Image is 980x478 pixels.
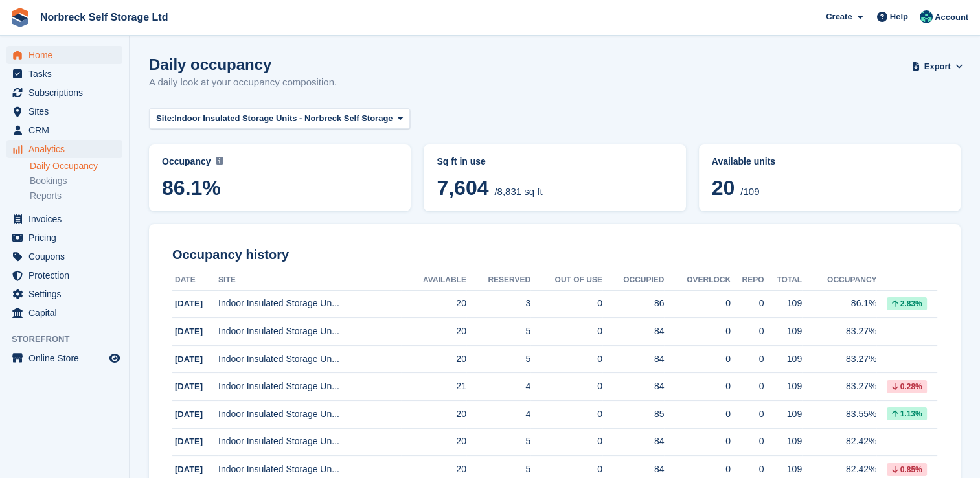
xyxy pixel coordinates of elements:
div: 0 [664,297,731,310]
span: [DATE] [175,381,203,391]
td: Indoor Insulated Storage Un... [218,373,401,401]
a: menu [6,285,122,303]
span: CRM [28,121,106,139]
div: 84 [602,435,665,448]
td: 0 [530,290,602,318]
th: Available [401,270,466,291]
td: 0 [530,345,602,373]
div: 0 [664,352,731,366]
span: Home [28,46,106,64]
div: 1.13% [887,407,927,420]
span: 20 [712,176,735,199]
span: Occupancy [162,156,211,166]
td: 109 [764,290,802,318]
div: 0 [731,297,764,310]
div: 84 [602,324,665,338]
span: 7,604 [437,176,488,199]
span: [DATE] [175,409,203,419]
div: 0 [664,407,731,421]
td: 0 [530,373,602,401]
div: 2.83% [887,297,927,310]
a: Preview store [107,350,122,366]
span: Indoor Insulated Storage Units - Norbreck Self Storage [174,112,393,125]
a: menu [6,229,122,247]
span: Export [924,60,951,73]
td: 0 [530,401,602,429]
a: Norbreck Self Storage Ltd [35,6,173,28]
a: menu [6,140,122,158]
td: 4 [466,401,530,429]
span: Analytics [28,140,106,158]
td: 83.27% [802,373,876,401]
td: 83.27% [802,318,876,346]
span: Site: [156,112,174,125]
h1: Daily occupancy [149,56,337,73]
a: Reports [30,190,122,202]
a: menu [6,210,122,228]
td: 109 [764,401,802,429]
div: 84 [602,462,665,476]
td: 83.27% [802,345,876,373]
span: /8,831 sq ft [494,186,542,197]
td: 5 [466,428,530,456]
td: 4 [466,373,530,401]
td: 86.1% [802,290,876,318]
button: Site: Indoor Insulated Storage Units - Norbreck Self Storage [149,108,410,130]
div: 0 [664,462,731,476]
th: Date [172,270,218,291]
th: Occupied [602,270,665,291]
div: 0.85% [887,463,927,476]
span: [DATE] [175,464,203,474]
abbr: Current breakdown of sq ft occupied [437,155,672,168]
td: 3 [466,290,530,318]
a: menu [6,102,122,120]
a: menu [6,65,122,83]
td: Indoor Insulated Storage Un... [218,401,401,429]
td: 109 [764,428,802,456]
span: Storefront [12,333,129,346]
span: Help [890,10,908,23]
span: [DATE] [175,299,203,308]
span: Protection [28,266,106,284]
a: Bookings [30,175,122,187]
span: /109 [740,186,759,197]
span: Capital [28,304,106,322]
th: Total [764,270,802,291]
abbr: Current percentage of sq ft occupied [162,155,398,168]
a: menu [6,247,122,266]
td: 20 [401,345,466,373]
a: menu [6,84,122,102]
span: Account [935,11,968,24]
td: 20 [401,318,466,346]
span: Settings [28,285,106,303]
div: 0 [731,324,764,338]
span: Create [826,10,852,23]
td: 0 [530,318,602,346]
th: Site [218,270,401,291]
span: Invoices [28,210,106,228]
div: 0 [664,435,731,448]
div: 0 [731,435,764,448]
a: menu [6,266,122,284]
div: 0 [664,380,731,393]
td: 83.55% [802,401,876,429]
h2: Occupancy history [172,247,937,262]
div: 84 [602,352,665,366]
span: Sq ft in use [437,156,485,166]
span: Sites [28,102,106,120]
img: icon-info-grey-7440780725fd019a000dd9b08b2336e03edf1995a4989e88bcd33f0948082b44.svg [216,157,223,165]
td: 0 [530,428,602,456]
a: menu [6,304,122,322]
td: Indoor Insulated Storage Un... [218,345,401,373]
span: [DATE] [175,437,203,446]
th: Reserved [466,270,530,291]
th: Out of Use [530,270,602,291]
div: 84 [602,380,665,393]
span: Online Store [28,349,106,367]
td: 21 [401,373,466,401]
p: A daily look at your occupancy composition. [149,75,337,90]
span: 86.1% [162,176,398,199]
a: menu [6,46,122,64]
div: 0.28% [887,380,927,393]
span: [DATE] [175,326,203,336]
